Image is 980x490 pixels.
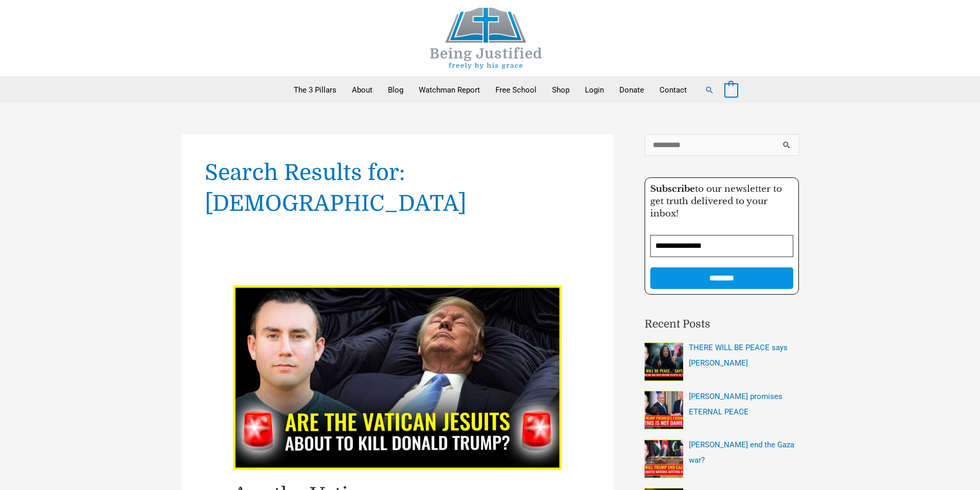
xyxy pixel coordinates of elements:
a: Login [577,77,612,103]
a: THERE WILL BE PEACE says [PERSON_NAME] [689,343,788,368]
input: Email Address * [650,235,793,257]
a: Search button [705,85,714,95]
h1: Search Results for: [205,157,591,219]
nav: Primary Site Navigation [286,77,694,103]
a: About [344,77,380,103]
span: [DEMOGRAPHIC_DATA] [205,191,467,216]
a: The 3 Pillars [286,77,344,103]
a: Contact [652,77,694,103]
a: Watchman Report [411,77,488,103]
span: 0 [729,86,733,94]
a: View Shopping Cart, empty [724,85,738,95]
a: [PERSON_NAME] end the Gaza war? [689,440,794,465]
a: Donate [612,77,652,103]
a: Read: Are the Vatican Jesuits about to kill Donald Trump? [233,373,562,382]
strong: Subscribe [650,184,695,194]
h2: Recent Posts [645,316,799,333]
span: to our newsletter to get truth delivered to your inbox! [650,184,782,219]
a: Shop [544,77,577,103]
img: Being Justified [409,8,563,69]
a: Blog [380,77,411,103]
a: [PERSON_NAME] promises ETERNAL PEACE [689,392,782,416]
a: Free School [488,77,544,103]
